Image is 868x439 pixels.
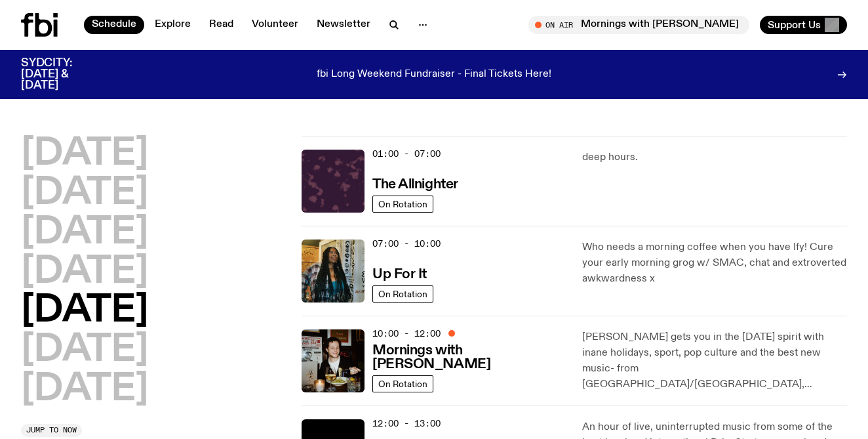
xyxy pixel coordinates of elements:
a: Mornings with [PERSON_NAME] [372,341,566,371]
button: [DATE] [21,371,148,408]
span: 12:00 - 13:00 [372,417,441,430]
a: Volunteer [244,16,306,34]
h3: Up For It [372,268,427,282]
a: On Rotation [372,375,433,392]
h3: The Allnighter [372,178,458,192]
button: On AirMornings with [PERSON_NAME] [528,16,749,34]
h3: SYDCITY: [DATE] & [DATE] [21,58,105,91]
a: Read [201,16,241,34]
span: Jump to now [26,427,77,434]
a: Schedule [84,16,144,34]
button: [DATE] [21,293,148,329]
button: [DATE] [21,175,148,212]
a: On Rotation [372,196,433,213]
img: Sam blankly stares at the camera, brightly lit by a camera flash wearing a hat collared shirt and... [302,329,365,392]
span: Support Us [768,19,821,31]
span: On Rotation [378,199,427,209]
span: On Rotation [378,289,427,299]
span: On Rotation [378,379,427,389]
h3: Mornings with [PERSON_NAME] [372,344,566,371]
button: [DATE] [21,332,148,369]
button: Jump to now [21,424,82,437]
img: Ify - a Brown Skin girl with black braided twists, looking up to the side with her tongue stickin... [302,240,365,303]
span: 01:00 - 07:00 [372,148,441,160]
a: On Rotation [372,285,433,303]
a: Newsletter [309,16,378,34]
span: 07:00 - 10:00 [372,238,441,250]
p: Who needs a morning coffee when you have Ify! Cure your early morning grog w/ SMAC, chat and extr... [582,240,847,287]
button: [DATE] [21,136,148,173]
span: 10:00 - 12:00 [372,327,441,340]
button: [DATE] [21,215,148,251]
button: [DATE] [21,254,148,291]
a: Up For It [372,265,427,282]
button: Support Us [760,16,847,34]
p: [PERSON_NAME] gets you in the [DATE] spirit with inane holidays, sport, pop culture and the best ... [582,329,847,392]
p: deep hours. [582,150,847,165]
a: Explore [147,16,199,34]
a: The Allnighter [372,175,458,192]
p: fbi Long Weekend Fundraiser - Final Tickets Here! [317,69,551,81]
